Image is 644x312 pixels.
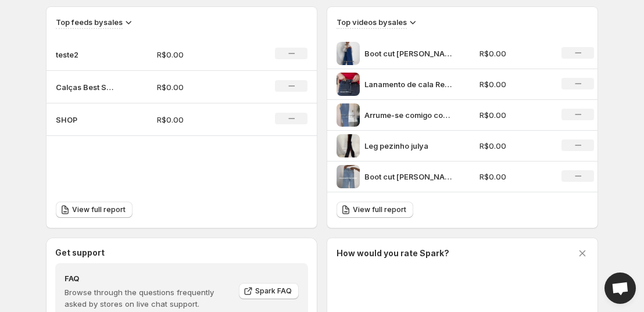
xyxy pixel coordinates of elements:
[353,205,406,214] span: View full report
[56,81,114,93] p: Calças Best Sellers
[364,48,452,59] p: Boot cut [PERSON_NAME] storie
[364,171,452,182] p: Boot cut [PERSON_NAME]
[337,73,360,96] img: Lanamento de cala Reta Mily A cala mais queridinha da loja agora em cor nova
[65,272,231,284] h4: FAQ
[239,283,299,299] a: Spark FAQ
[337,103,360,127] img: Arrume-se comigo com Conjunto Blair camisa top e cala reta Mily Combinao perfeita para usar muito
[157,114,239,125] p: R$0.00
[480,48,548,59] p: R$0.00
[255,286,292,296] span: Spark FAQ
[364,109,452,121] p: Arrume-se comigo com Conjunto Blair camisa top e cala reta Mily Combinao perfeita para usar muito
[337,42,360,65] img: Boot cut Marie storie
[56,49,114,60] p: teste2
[480,140,548,152] p: R$0.00
[72,205,126,214] span: View full report
[157,49,239,60] p: R$0.00
[157,81,239,93] p: R$0.00
[56,114,114,125] p: SHOP
[480,109,548,121] p: R$0.00
[337,248,449,259] h3: How would you rate Spark?
[337,16,407,28] h3: Top videos by sales
[337,134,360,157] img: Leg pezinho julya
[364,140,452,152] p: Leg pezinho julya
[337,202,413,218] a: View full report
[56,16,123,28] h3: Top feeds by sales
[337,165,360,188] img: Boot cut Marie clara
[480,171,548,182] p: R$0.00
[55,247,105,259] h3: Get support
[604,272,636,304] div: Open chat
[56,202,133,218] a: View full report
[364,78,452,90] p: Lanamento de cala Reta Mily A cala mais queridinha da loja agora em cor nova
[65,286,231,310] p: Browse through the questions frequently asked by stores on live chat support.
[480,78,548,90] p: R$0.00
